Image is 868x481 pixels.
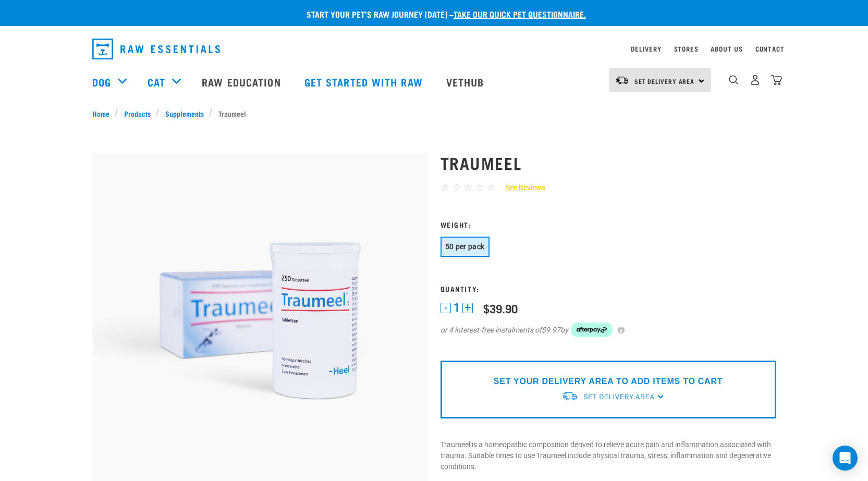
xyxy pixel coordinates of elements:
img: Raw Essentials Logo [92,39,220,59]
button: - [441,303,451,313]
nav: dropdown navigation [84,34,785,64]
span: ☆ [475,181,484,193]
a: Products [118,108,156,119]
img: home-icon@2x.png [771,75,782,85]
span: Set Delivery Area [634,79,695,83]
a: Stores [674,47,699,51]
a: Raw Education [191,61,294,103]
span: $9.97 [542,325,560,336]
div: $39.90 [483,302,518,315]
p: Traumeel is a homeopathic composition derived to relieve acute pain and inflammation associated w... [441,439,776,472]
span: ☆ [441,181,449,193]
span: ☆ [463,181,472,193]
span: Set Delivery Area [583,393,654,401]
p: SET YOUR DELIVERY AREA TO ADD ITEMS TO CART [494,375,723,388]
h3: Quantity: [441,285,776,292]
button: 50 per pack [441,237,490,257]
a: Cat [148,74,165,90]
span: ☆ [452,181,461,193]
span: ☆ [486,181,495,193]
div: or 4 interest-free instalments of by [441,323,776,337]
a: Contact [755,47,785,51]
h1: Traumeel [441,153,776,172]
a: Delivery [631,47,661,51]
nav: breadcrumbs [92,108,776,119]
img: Afterpay [571,323,613,337]
a: Get started with Raw [294,61,436,103]
a: Dog [92,74,111,90]
a: Vethub [436,61,497,103]
span: 50 per pack [445,242,485,251]
div: Open Intercom Messenger [833,446,858,471]
img: user.png [750,75,761,85]
img: van-moving.png [615,76,629,85]
img: van-moving.png [561,391,578,402]
a: Home [92,108,115,119]
a: take our quick pet questionnaire. [454,11,586,16]
span: 1 [454,302,460,313]
button: + [462,303,473,313]
a: About Us [711,47,742,51]
a: Supplements [160,108,209,119]
a: See Reviews [495,182,545,193]
h3: Weight: [441,220,776,228]
img: home-icon-1@2x.png [729,75,739,85]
